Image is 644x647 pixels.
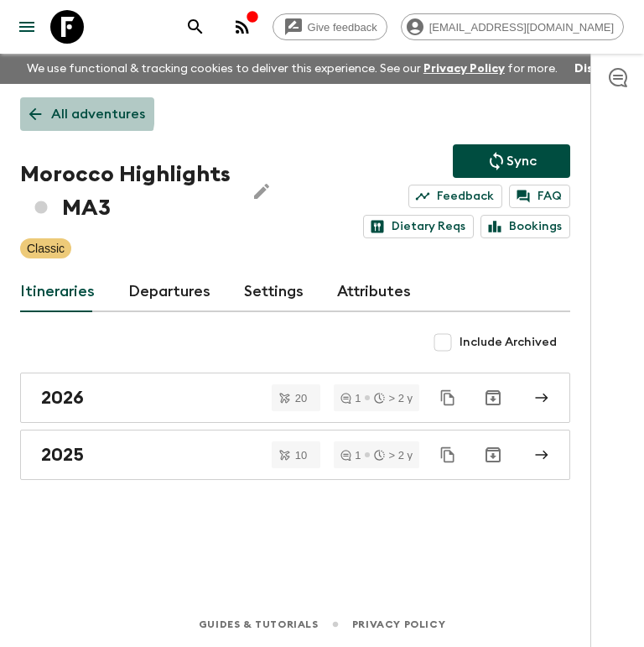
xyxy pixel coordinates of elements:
[433,440,463,470] button: Duplicate
[420,21,623,34] span: [EMAIL_ADDRESS][DOMAIN_NAME]
[285,393,317,404] span: 20
[506,151,537,171] p: Sync
[20,97,154,131] a: All adventures
[509,185,570,208] a: FAQ
[199,615,319,634] a: Guides & Tutorials
[41,444,84,466] h2: 2025
[27,240,65,257] p: Classic
[285,450,317,461] span: 10
[460,334,557,351] span: Include Archived
[352,615,445,634] a: Privacy Policy
[10,10,44,44] button: menu
[20,430,570,480] a: 2025
[340,450,361,461] div: 1
[273,13,387,40] a: Give feedback
[41,387,84,409] h2: 2026
[20,54,564,84] p: We use functional & tracking cookies to deliver this experience. See our for more.
[423,63,505,75] a: Privacy Policy
[51,104,145,124] p: All adventures
[245,158,278,225] button: Edit Adventure Title
[476,381,510,415] button: Archive
[480,215,570,238] a: Bookings
[374,393,413,404] div: > 2 y
[476,438,510,472] button: Archive
[433,383,463,413] button: Duplicate
[179,10,212,44] button: search adventures
[374,450,413,461] div: > 2 y
[20,158,231,225] h1: Morocco Highlights MA3
[570,57,624,81] button: Dismiss
[337,272,411,312] a: Attributes
[299,21,387,34] span: Give feedback
[408,185,502,208] a: Feedback
[340,393,361,404] div: 1
[20,373,570,423] a: 2026
[453,144,570,178] button: Sync adventure departures to the booking engine
[363,215,474,238] a: Dietary Reqs
[128,272,210,312] a: Departures
[20,272,95,312] a: Itineraries
[244,272,304,312] a: Settings
[401,13,624,40] div: [EMAIL_ADDRESS][DOMAIN_NAME]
